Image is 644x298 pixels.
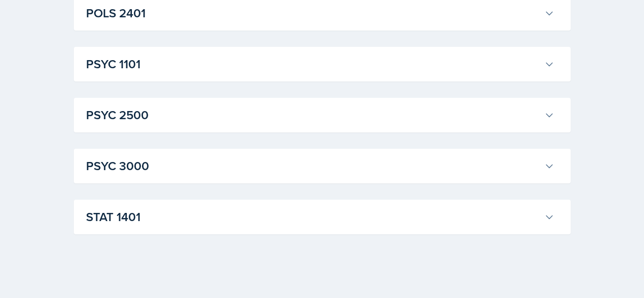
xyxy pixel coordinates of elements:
[84,53,556,75] button: PSYC 1101
[86,106,540,124] h3: PSYC 2500
[84,206,556,228] button: STAT 1401
[86,4,540,22] h3: POLS 2401
[86,55,540,73] h3: PSYC 1101
[84,155,556,177] button: PSYC 3000
[86,208,540,226] h3: STAT 1401
[84,104,556,126] button: PSYC 2500
[84,2,556,24] button: POLS 2401
[86,157,540,175] h3: PSYC 3000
